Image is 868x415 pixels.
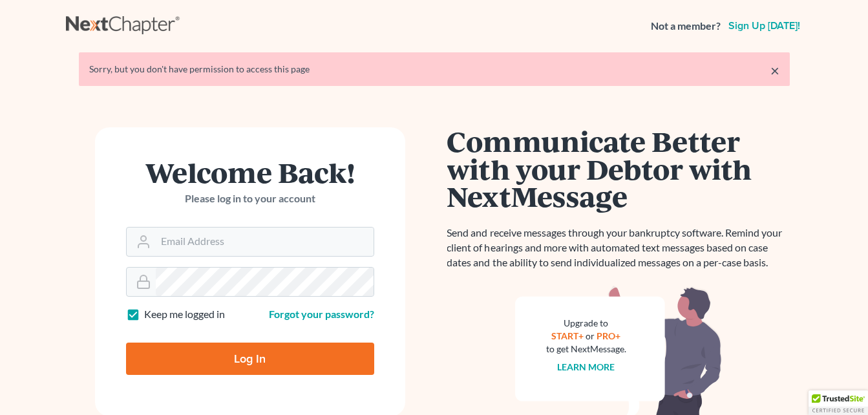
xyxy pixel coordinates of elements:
h1: Welcome Back! [126,158,374,186]
a: Sign up [DATE]! [726,21,803,31]
a: × [770,63,779,78]
span: or [586,330,595,341]
a: START+ [551,330,584,341]
input: Email Address [156,228,374,256]
input: Log In [126,343,374,375]
p: Send and receive messages through your bankruptcy software. Remind your client of hearings and mo... [447,226,790,270]
strong: Not a member? [651,19,721,34]
a: Forgot your password? [269,308,374,320]
a: PRO+ [597,330,620,341]
a: Learn more [557,361,615,372]
h1: Communicate Better with your Debtor with NextMessage [447,127,790,210]
div: to get NextMessage. [546,343,626,356]
p: Please log in to your account [126,191,374,206]
label: Keep me logged in [144,307,225,322]
div: Upgrade to [546,317,626,330]
div: TrustedSite Certified [809,390,868,415]
div: Sorry, but you don't have permission to access this page [89,63,779,76]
